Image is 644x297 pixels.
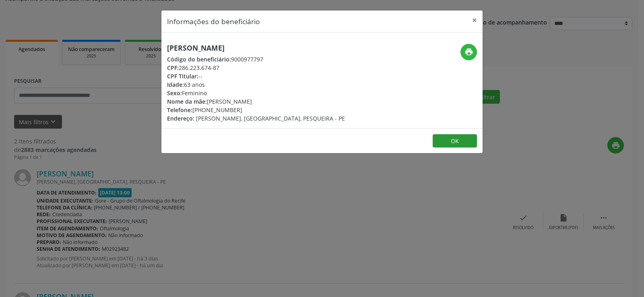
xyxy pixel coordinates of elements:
[167,64,179,72] span: CPF:
[167,44,345,52] h5: [PERSON_NAME]
[167,55,231,63] span: Código do beneficiário:
[167,55,345,63] div: 9000977797
[167,16,260,27] h5: Informações do beneficiário
[433,134,477,148] button: OK
[167,98,207,105] span: Nome da mãe:
[167,80,345,89] div: 63 anos
[167,81,184,88] span: Idade:
[196,115,345,122] span: [PERSON_NAME], [GEOGRAPHIC_DATA], PESQUEIRA - PE
[167,72,345,80] div: --
[167,106,192,114] span: Telefone:
[464,47,473,56] i: print
[167,72,198,80] span: CPF Titular:
[167,97,345,106] div: [PERSON_NAME]
[167,63,345,72] div: 286.223.674-87
[460,44,477,60] button: print
[167,89,182,97] span: Sexo:
[466,10,483,30] button: Close
[167,115,194,122] span: Endereço:
[167,106,345,114] div: [PHONE_NUMBER]
[167,89,345,97] div: Feminino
